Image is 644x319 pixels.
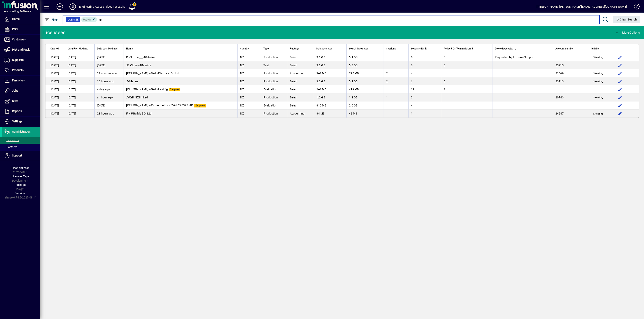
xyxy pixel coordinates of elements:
[4,145,17,149] span: Partners
[384,77,408,85] td: 2
[263,46,285,51] div: Type
[617,78,623,85] button: Edit
[139,64,142,67] em: All
[287,85,314,93] td: Select
[492,53,553,61] td: Requested by Infusion Support
[592,96,604,99] span: Pending
[237,53,261,61] td: NZ
[441,85,492,93] td: 1
[148,72,151,75] em: all
[314,69,346,77] td: 362 MB
[94,61,124,69] td: [DATE]
[237,109,261,118] td: NZ
[94,93,124,101] td: an hour ago
[2,151,40,161] a: Support
[346,109,384,118] td: 42 MB
[287,101,314,109] td: Select
[126,72,179,75] span: [PERSON_NAME] Auto Electrical Co Ltd
[45,61,65,69] td: [DATE]
[314,101,346,109] td: 810 MB
[314,77,346,85] td: 3.0 GB
[148,88,151,91] em: all
[408,93,441,101] td: 3
[15,183,26,186] span: Package
[617,110,623,117] button: Edit
[495,46,550,51] div: Delete Requested
[261,93,287,101] td: Production
[555,46,586,51] div: Account number
[592,72,604,75] span: Pending
[12,69,24,72] span: Products
[130,112,133,115] em: All
[66,3,79,10] button: Profile
[97,46,121,51] div: Data Last Modified
[143,56,146,59] em: All
[126,64,151,67] span: JS Clone - Marine
[53,3,66,10] button: Add
[94,53,124,61] td: [DATE]
[51,46,63,51] div: Created
[444,46,473,51] span: Active POS Terminals Limit
[126,104,193,107] span: [PERSON_NAME] Orthodontics - EVAL 270325 -TD
[314,85,346,93] td: 261 MB
[65,93,94,101] td: [DATE]
[11,166,29,170] span: Financial Year
[290,46,312,51] div: Package
[126,80,129,83] em: All
[4,139,19,142] span: Licensees
[616,18,637,21] span: Clear Search
[617,86,623,93] button: Edit
[169,88,180,91] span: Expired
[384,93,408,101] td: 1
[441,77,492,85] td: 3
[617,70,623,77] button: Edit
[12,17,20,20] span: Home
[45,101,65,109] td: [DATE]
[261,109,287,118] td: Production
[65,53,94,61] td: [DATE]
[45,53,65,61] td: [DATE]
[97,46,118,51] span: Data Last Modified
[261,85,287,93] td: Evaluation
[287,77,314,85] td: Select
[386,46,406,51] div: Sessions
[2,76,40,86] a: Financials
[126,46,235,51] div: Name
[237,69,261,77] td: NZ
[126,96,129,99] em: All
[83,18,91,21] span: Found
[240,46,249,51] span: Country
[349,46,381,51] div: Search Index Size
[346,77,384,85] td: 5.1 GB
[314,93,346,101] td: 1.2 GB
[553,77,589,85] td: 23713
[2,137,40,144] a: Licensees
[384,69,408,77] td: 2
[617,62,623,69] button: Edit
[263,46,269,51] span: Type
[408,69,441,77] td: 4
[43,16,59,23] button: Filter
[237,85,261,93] td: NZ
[148,104,151,107] em: all
[68,46,92,51] div: Data First Modified
[12,58,24,61] span: Suppliers
[408,61,441,69] td: 6
[15,192,25,195] span: Version
[591,46,599,51] span: Billable
[261,69,287,77] td: Production
[94,77,124,85] td: 16 hours ago
[65,85,94,93] td: [DATE]
[12,28,18,31] span: POS
[126,96,148,99] span: Drill NZ limited
[45,69,65,77] td: [DATE]
[287,69,314,77] td: Accounting
[240,46,258,51] div: Country
[126,88,168,91] span: [PERSON_NAME] Auto Eval Cg
[45,85,65,93] td: [DATE]
[94,69,124,77] td: 29 minutes ago
[2,14,40,24] a: Home
[43,29,65,36] div: Licensees
[441,53,492,61] td: 3
[592,80,604,83] span: Pending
